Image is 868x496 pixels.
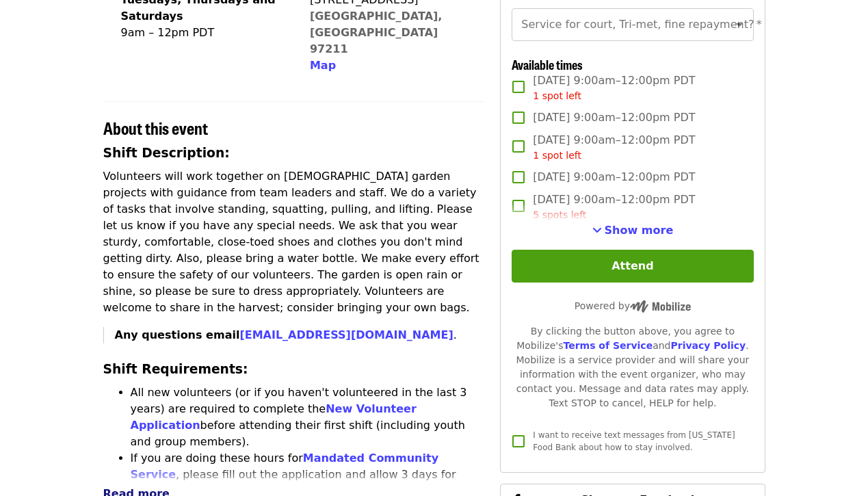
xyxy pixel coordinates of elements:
span: [DATE] 9:00am–12:00pm PDT [533,132,695,163]
a: Terms of Service [563,340,653,351]
strong: Shift Description: [103,146,230,160]
strong: Shift Requirements: [103,362,248,376]
p: . [115,327,484,343]
button: Attend [512,250,753,283]
div: 9am – 12pm PDT [121,25,282,41]
span: 5 spots left [533,209,586,220]
a: Privacy Policy [670,340,746,351]
strong: Any questions email [115,328,453,341]
span: [DATE] 9:00am–12:00pm PDT [533,169,695,185]
span: [DATE] 9:00am–12:00pm PDT [533,109,695,126]
span: I want to receive text messages from [US_STATE] Food Bank about how to stay involved. [533,430,735,452]
img: Powered by Mobilize [630,300,691,313]
button: Open [730,15,749,34]
button: Map [310,57,336,74]
p: Volunteers will work together on [DEMOGRAPHIC_DATA] garden projects with guidance from team leade... [103,168,484,316]
span: 1 spot left [533,90,581,101]
span: Available times [512,55,583,73]
span: [DATE] 9:00am–12:00pm PDT [533,192,695,222]
li: All new volunteers (or if you haven't volunteered in the last 3 years) are required to complete t... [131,384,484,450]
span: Map [310,59,336,72]
button: See more timeslots [592,222,674,239]
a: [EMAIL_ADDRESS][DOMAIN_NAME] [239,328,453,341]
a: [GEOGRAPHIC_DATA], [GEOGRAPHIC_DATA] 97211 [310,10,443,55]
span: Powered by [575,300,691,311]
span: [DATE] 9:00am–12:00pm PDT [533,73,695,103]
div: By clicking the button above, you agree to Mobilize's and . Mobilize is a service provider and wi... [512,324,753,410]
span: About this event [103,116,208,140]
span: 1 spot left [533,150,581,161]
a: New Volunteer Application [131,402,417,432]
span: Show more [605,224,674,237]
